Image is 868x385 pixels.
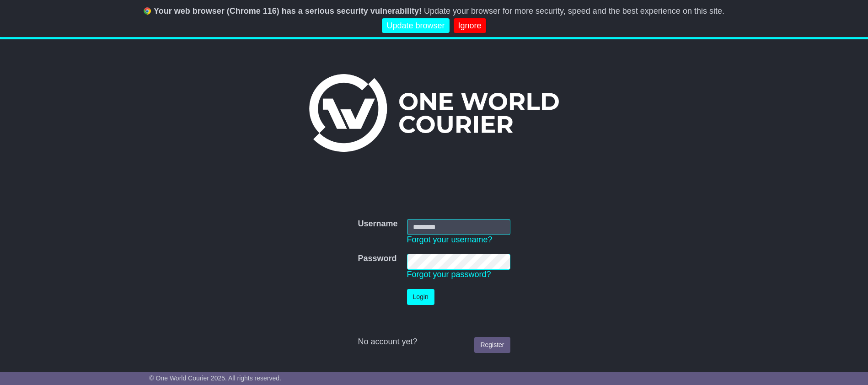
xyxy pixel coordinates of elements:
[154,6,422,16] b: Your web browser (Chrome 116) has a serious security vulnerability!
[407,235,493,244] a: Forgot your username?
[454,18,486,33] a: Ignore
[474,337,510,353] a: Register
[382,18,449,33] a: Update browser
[358,219,397,229] label: Username
[358,254,396,264] label: Password
[358,337,510,347] div: No account yet?
[149,374,281,382] span: © One World Courier 2025. All rights reserved.
[407,270,491,279] a: Forgot your password?
[424,6,724,16] span: Update your browser for more security, speed and the best experience on this site.
[407,289,434,305] button: Login
[309,74,559,152] img: One World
